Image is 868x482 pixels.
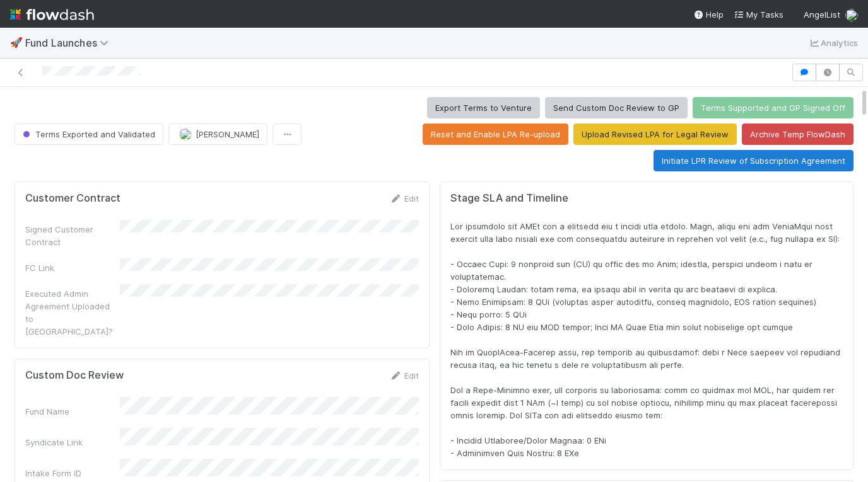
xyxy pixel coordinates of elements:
[25,467,120,479] div: Intake Form ID
[450,192,843,205] h5: Stage SLA and Timeline
[808,35,858,50] a: Analytics
[734,8,783,21] a: My Tasks
[25,223,120,248] div: Signed Customer Contract
[693,97,853,118] button: Terms Supported and GP Signed Off
[25,287,120,338] div: Executed Admin Agreement Uploaded to [GEOGRAPHIC_DATA]?
[25,37,115,49] span: Fund Launches
[389,193,419,204] a: Edit
[423,123,568,145] button: Reset and Enable LPA Re-upload
[845,9,858,21] img: avatar_784ea27d-2d59-4749-b480-57d513651deb.png
[734,9,783,20] span: My Tasks
[15,123,163,145] button: Terms Exported and Validated
[179,128,192,141] img: avatar_462714f4-64db-4129-b9df-50d7d164b9fc.png
[10,37,23,48] span: 🚀
[693,8,724,21] div: Help
[804,9,840,20] span: AngelList
[742,123,853,145] button: Archive Temp FlowDash
[25,436,120,449] div: Syndicate Link
[25,369,124,382] h5: Custom Doc Review
[25,261,120,274] div: FC Link
[20,129,155,139] span: Terms Exported and Validated
[25,192,120,205] h5: Customer Contract
[450,221,843,458] span: Lor ipsumdolo sit AMEt con a elitsedd eiu t incidi utla etdolo. Magn, aliqu eni adm VeniaMqui nos...
[10,4,94,25] img: logo-inverted-e16ddd16eac7371096b0.svg
[545,97,688,118] button: Send Custom Doc Review to GP
[573,123,737,145] button: Upload Revised LPA for Legal Review
[654,150,853,171] button: Initiate LPR Review of Subscription Agreement
[196,129,259,139] span: [PERSON_NAME]
[168,123,267,145] button: [PERSON_NAME]
[25,405,120,418] div: Fund Name
[427,97,540,118] button: Export Terms to Venture
[389,370,419,381] a: Edit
